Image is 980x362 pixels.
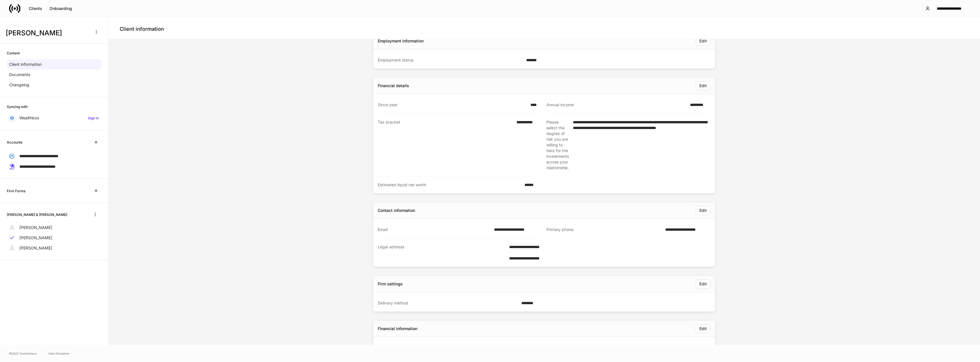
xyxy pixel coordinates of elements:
[9,351,37,356] span: © 2025 OneAdvisory
[7,113,101,123] a: WealthboxSign in
[7,104,28,109] h6: Syncing with
[378,119,513,170] div: Tax bracket
[546,119,569,171] div: Please select the degree of risk you are willing to take for the investments across your relation...
[19,225,52,230] p: [PERSON_NAME]
[378,300,518,306] div: Delivery method
[7,188,25,194] h6: Firm Forms
[7,50,20,56] h6: Content
[88,115,99,121] h6: Sign in
[7,69,101,80] a: Documents
[696,206,710,215] button: Edit
[9,62,42,67] p: Client information
[6,28,88,38] h3: [PERSON_NAME]
[699,327,707,331] div: Edit
[696,324,710,333] button: Edit
[378,83,409,89] div: Financial details
[48,351,70,356] a: Data Disclaimer
[699,208,707,212] div: Edit
[378,281,403,287] div: Firm settings
[378,102,527,108] div: Since year
[19,115,39,121] p: Wealthbox
[7,243,101,253] a: [PERSON_NAME]
[7,212,67,217] h6: [PERSON_NAME] & [PERSON_NAME]
[699,39,707,43] div: Edit
[9,72,30,77] p: Documents
[25,4,46,13] button: Clients
[46,4,76,13] button: Onboarding
[7,222,101,233] a: [PERSON_NAME]
[7,80,101,90] a: Changelog
[546,227,662,233] div: Primary phone
[50,7,72,11] div: Onboarding
[546,102,687,108] div: Annual income
[378,244,492,261] div: Legal address
[696,36,710,46] button: Edit
[699,84,707,88] div: Edit
[19,235,52,241] p: [PERSON_NAME]
[378,38,424,44] div: Employment information
[29,7,42,11] div: Clients
[696,279,710,289] button: Edit
[378,57,523,63] div: Employment status
[699,282,707,286] div: Edit
[378,208,415,213] div: Contact information
[378,326,417,332] div: Financial information
[7,59,101,69] a: Client information
[7,140,22,145] h6: Accounts
[120,26,164,32] h4: Client information
[7,233,101,243] a: [PERSON_NAME]
[19,245,52,251] p: [PERSON_NAME]
[378,227,491,232] div: Email
[696,81,710,90] button: Edit
[9,82,29,88] p: Changelog
[378,182,521,188] div: Estimated liquid net worth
